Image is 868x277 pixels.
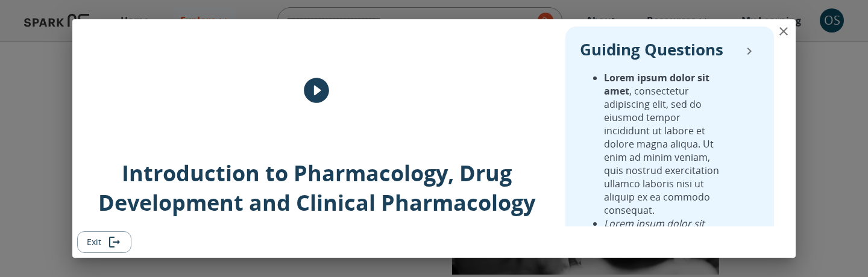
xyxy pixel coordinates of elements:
button: collapse [739,41,759,61]
strong: Lorem ipsum dolor sit amet [604,71,709,98]
li: , consectetur adipiscing elit, sed do eiusmod tempor incididunt ut labore et dolore magna aliqua.... [604,71,725,217]
button: close [772,19,796,43]
em: Lorem ipsum dolor sit amet [604,217,705,243]
button: Exit [77,231,131,254]
p: Guiding Questions [580,38,725,61]
p: Duration: 02:32 [263,222,370,242]
button: play [298,72,335,108]
div: Image Cover [80,26,553,154]
p: Introduction to Pharmacology, Drug Development and Clinical Pharmacology [80,158,553,217]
